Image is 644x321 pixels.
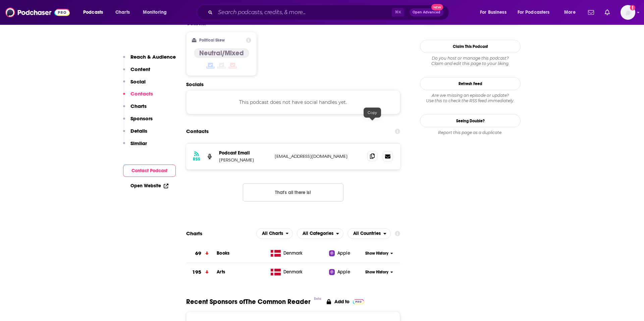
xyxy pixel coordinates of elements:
[327,298,364,306] a: Add to
[303,231,333,236] span: All Categories
[420,93,521,104] div: Are we missing an episode or update? Use this to check the RSS feed immediately.
[123,90,153,103] button: Contacts
[192,268,201,276] h3: 195
[111,7,134,18] a: Charts
[186,81,400,87] h2: Socials
[621,5,635,20] img: User Profile
[123,103,147,115] button: Charts
[130,54,176,60] p: Reach & Audience
[268,269,329,275] a: Denmark
[283,269,303,275] span: Denmark
[186,298,311,306] span: Recent Sponsors of The Common Reader
[268,250,329,257] a: Denmark
[5,6,70,19] img: Podchaser - Follow, Share and Rate Podcasts
[564,8,576,17] span: More
[130,103,147,109] p: Charts
[130,115,153,122] p: Sponsors
[365,251,388,256] span: Show History
[297,228,343,239] button: open menu
[621,5,635,20] button: Show profile menu
[219,150,269,156] p: Podcast Email
[559,7,584,18] button: open menu
[186,90,400,114] div: This podcast does not have social handles yet.
[363,269,395,275] button: Show History
[420,56,521,66] div: Claim and edit this page to your liking.
[420,130,521,135] div: Report this page as a duplicate.
[275,153,362,159] p: [EMAIL_ADDRESS][DOMAIN_NAME]
[83,8,103,17] span: Podcasts
[203,5,455,20] div: Search podcasts, credits, & more...
[193,156,200,162] h3: RSS
[217,269,225,275] a: Arts
[513,7,559,18] button: open menu
[130,66,150,72] p: Content
[392,8,404,17] span: ⌘ K
[420,56,521,61] span: Do you host or manage this podcast?
[337,250,350,257] span: Apple
[420,77,521,90] button: Refresh Feed
[78,7,112,18] button: open menu
[199,49,244,57] h4: Neutral/Mixed
[123,54,176,66] button: Reach & Audience
[431,4,443,10] span: New
[353,231,381,236] span: All Countries
[219,157,269,163] p: [PERSON_NAME]
[130,140,147,146] p: Similar
[518,8,550,17] span: For Podcasters
[123,78,146,91] button: Social
[410,8,443,16] button: Open AdvancedNew
[262,231,283,236] span: All Charts
[130,183,168,189] a: Open Website
[243,183,343,201] button: Nothing here.
[130,128,147,134] p: Details
[186,125,209,138] h2: Contacts
[364,108,381,118] div: Copy
[475,7,515,18] button: open menu
[353,299,364,304] img: Pro Logo
[420,114,521,127] a: Seeing Double?
[334,299,350,305] p: Add to
[413,11,440,14] span: Open Advanced
[347,228,391,239] h2: Countries
[329,250,363,257] a: Apple
[602,7,612,18] a: Show notifications dropdown
[186,263,217,281] a: 195
[283,250,303,257] span: Denmark
[329,269,363,275] a: Apple
[130,78,146,85] p: Social
[363,251,395,256] button: Show History
[123,165,176,177] button: Contact Podcast
[480,8,506,17] span: For Business
[256,228,293,239] h2: Platforms
[630,5,635,10] svg: Add a profile image
[195,250,201,257] h3: 69
[314,297,321,301] div: Beta
[186,230,202,237] h2: Charts
[585,7,597,18] a: Show notifications dropdown
[123,128,147,140] button: Details
[337,269,350,275] span: Apple
[297,228,343,239] h2: Categories
[621,5,635,20] span: Logged in as ldigiovine
[347,228,391,239] button: open menu
[143,8,167,17] span: Monitoring
[199,38,225,43] h2: Political Skew
[217,250,229,256] a: Books
[123,140,147,152] button: Similar
[123,115,153,128] button: Sponsors
[115,8,130,17] span: Charts
[123,66,150,78] button: Content
[138,7,175,18] button: open menu
[130,90,153,97] p: Contacts
[420,40,521,53] button: Claim This Podcast
[215,7,392,18] input: Search podcasts, credits, & more...
[186,244,217,263] a: 69
[365,269,388,275] span: Show History
[256,228,293,239] button: open menu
